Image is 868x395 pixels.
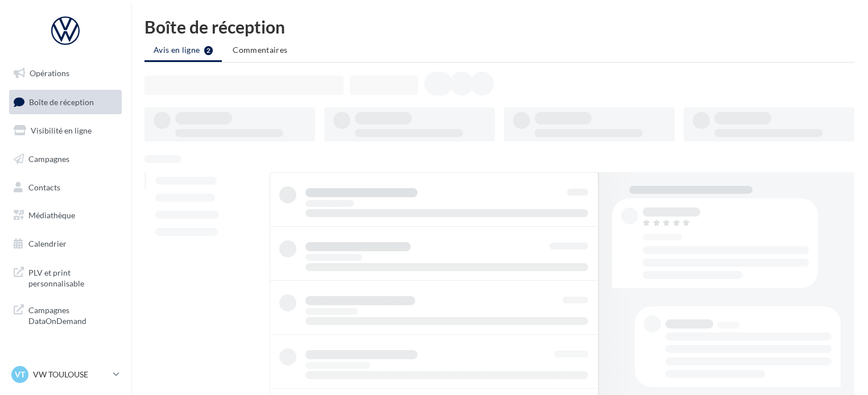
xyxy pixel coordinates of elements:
span: Boîte de réception [29,97,94,106]
span: Médiathèque [28,210,75,220]
p: VW TOULOUSE [33,369,109,380]
span: Contacts [28,182,60,192]
span: Calendrier [28,239,67,248]
span: Campagnes DataOnDemand [28,302,117,327]
a: Campagnes DataOnDemand [7,298,124,331]
a: Visibilité en ligne [7,119,124,143]
span: VT [15,369,25,380]
a: VT VW TOULOUSE [9,364,122,385]
a: PLV et print personnalisable [7,260,124,294]
span: Opérations [30,68,69,78]
a: Calendrier [7,232,124,256]
a: Boîte de réception [7,90,124,114]
span: Visibilité en ligne [31,126,92,135]
span: PLV et print personnalisable [28,265,117,289]
div: Boîte de réception [144,18,854,35]
span: Campagnes [28,154,69,164]
a: Campagnes [7,147,124,171]
a: Médiathèque [7,203,124,227]
a: Opérations [7,61,124,85]
a: Contacts [7,176,124,199]
span: Commentaires [233,45,287,55]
